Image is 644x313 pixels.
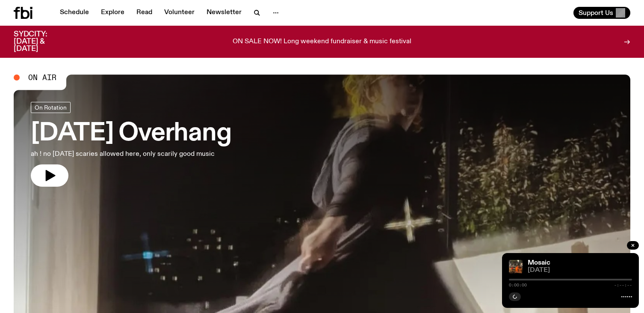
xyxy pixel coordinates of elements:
button: Support Us [573,7,630,19]
span: -:--:-- [614,283,632,287]
img: Tommy and Jono Playing at a fundraiser for Palestine [509,260,523,274]
span: 0:00:00 [509,283,527,287]
h3: [DATE] Overhang [31,122,231,146]
a: Volunteer [159,7,200,19]
a: Mosaic [528,259,550,266]
a: [DATE] Overhangah ! no [DATE] scaries allowed here, only scarily good music [31,102,231,187]
span: Support Us [579,9,613,17]
a: Newsletter [201,7,247,19]
p: ah ! no [DATE] scaries allowed here, only scarily good music [31,149,231,159]
a: Read [131,7,157,19]
span: On Air [28,74,56,81]
h3: SYDCITY: [DATE] & [DATE] [14,31,68,53]
a: On Rotation [31,102,71,113]
span: On Rotation [35,104,67,110]
a: Schedule [55,7,94,19]
span: [DATE] [528,267,632,274]
p: ON SALE NOW! Long weekend fundraiser & music festival [233,38,411,46]
a: Explore [96,7,130,19]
